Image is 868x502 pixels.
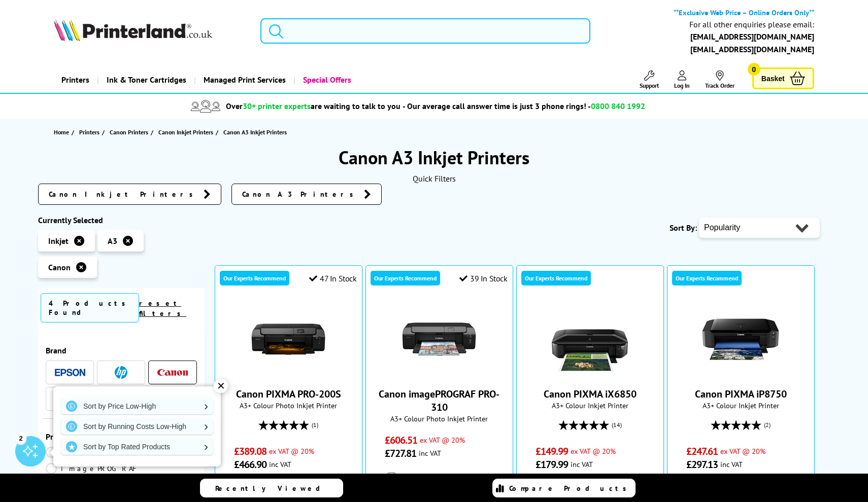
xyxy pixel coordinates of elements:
[97,67,194,93] a: Ink & Toner Cartridges
[689,20,814,29] div: For all other enquiries please email:
[54,19,248,43] a: Printerland Logo
[522,401,658,410] span: A3+ Colour Inkjet Printer
[48,262,71,272] span: Canon
[54,67,97,93] a: Printers
[552,301,628,377] img: Canon PIXMA iX6850
[674,8,814,17] b: **Exclusive Web Price – Online Orders Only**
[544,387,637,401] a: Canon PIXMA iX6850
[686,445,718,458] span: £247.61
[115,366,127,379] img: HP
[571,459,593,469] span: inc VAT
[55,369,85,376] img: Epson
[309,273,356,283] div: 47 In Stock
[250,301,326,377] img: Canon PIXMA PRO-200S
[312,415,318,435] span: (1)
[220,401,357,410] span: A3+ Colour Photo Inkjet Printer
[220,271,289,285] div: Our Experts Recommend
[720,459,743,469] span: inc VAT
[54,127,72,137] a: Home
[403,101,645,111] span: - Our average call answer time is just 3 phone rings! -
[61,439,213,455] a: Sort by Top Rated Products
[234,458,267,471] span: £466.90
[158,127,216,137] a: Canon Inkjet Printers
[492,479,636,497] a: Compare Products
[385,447,417,460] span: £727.81
[591,101,645,111] span: 0800 840 1992
[108,236,117,246] span: A3
[38,173,830,184] div: Quick Filters
[371,465,508,493] div: modal_delivery
[752,67,814,89] a: Basket 0
[674,82,690,89] span: Log In
[223,128,287,136] span: Canon A3 Inkjet Printers
[157,366,188,379] a: Canon
[215,484,330,493] span: Recently Viewed
[46,447,121,458] a: PIXMA
[49,189,198,199] span: Canon Inkjet Printers
[106,366,137,379] a: HP
[250,369,326,379] a: Canon PIXMA PRO-200S
[38,215,205,225] div: Currently Selected
[748,63,760,76] span: 0
[695,387,787,401] a: Canon PIXMA iP8750
[79,127,99,137] span: Printers
[459,273,507,283] div: 39 In Stock
[509,484,632,493] span: Compare Products
[61,398,213,414] a: Sort by Price Low-High
[761,71,785,85] span: Basket
[243,101,311,111] span: 30+ printer experts
[371,271,440,285] div: Our Experts Recommend
[48,236,69,246] span: Inkjet
[269,446,314,456] span: ex VAT @ 20%
[379,387,499,414] a: Canon imagePROGRAF PRO-310
[242,189,359,199] span: Canon A3 Printers
[521,271,591,285] div: Our Experts Recommend
[38,184,221,205] a: Canon Inkjet Printers
[293,67,359,93] a: Special Offers
[269,459,291,469] span: inc VAT
[690,31,814,42] a: [EMAIL_ADDRESS][DOMAIN_NAME]
[110,127,148,137] span: Canon Printers
[110,127,151,137] a: Canon Printers
[107,67,186,93] span: Ink & Toner Cartridges
[231,184,382,205] a: Canon A3 Printers
[670,223,697,233] span: Sort By:
[674,70,690,89] a: Log In
[703,301,779,377] img: Canon PIXMA iP8750
[672,271,742,285] div: Our Experts Recommend
[640,70,659,89] a: Support
[46,345,197,355] span: Brand
[157,369,188,376] img: Canon
[764,415,771,435] span: (2)
[640,82,659,89] span: Support
[552,369,628,379] a: Canon PIXMA iX6850
[226,101,400,111] span: Over are waiting to talk to you
[200,479,343,497] a: Recently Viewed
[686,458,718,471] span: £297.13
[214,379,228,393] div: ✕
[46,463,140,474] a: imagePROGRAF
[705,70,735,89] a: Track Order
[234,445,267,458] span: £389.08
[703,369,779,379] a: Canon PIXMA iP8750
[385,434,418,447] span: £606.51
[139,299,186,318] a: reset filters
[79,127,102,137] a: Printers
[720,446,765,456] span: ex VAT @ 20%
[536,458,569,471] span: £179.99
[61,418,213,435] a: Sort by Running Costs Low-High
[690,44,814,54] a: [EMAIL_ADDRESS][DOMAIN_NAME]
[15,433,26,444] div: 2
[236,387,341,401] a: Canon PIXMA PRO-200S
[673,401,809,410] span: A3+ Colour Inkjet Printer
[612,415,622,435] span: (14)
[571,446,616,456] span: ex VAT @ 20%
[158,127,213,137] span: Canon Inkjet Printers
[419,448,441,458] span: inc VAT
[536,445,569,458] span: £149.99
[194,67,293,93] a: Managed Print Services
[46,432,197,442] span: Printer Series
[41,293,139,322] span: 4 Products Found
